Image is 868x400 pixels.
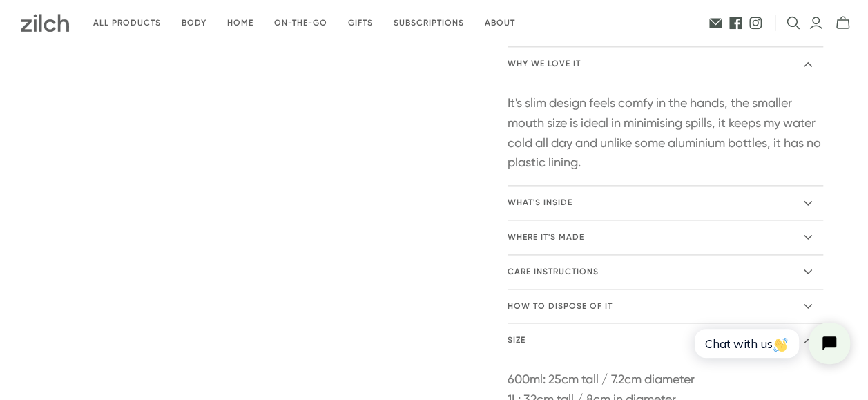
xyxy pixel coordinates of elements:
[508,231,584,243] span: Where it's made
[508,266,599,278] span: care instructions
[83,7,171,39] a: All products
[508,255,823,289] summary: care instructions
[508,197,572,209] span: What's inside
[171,7,217,39] a: Body
[508,334,525,346] span: Size
[264,7,338,39] a: On-the-go
[383,7,474,39] a: Subscriptions
[508,95,821,169] span: It's slim design feels comfy in the hands, the smaller mouth size is ideal in minimising spills, ...
[474,7,525,39] a: About
[217,7,264,39] a: Home
[679,311,862,376] iframe: Tidio Chat
[338,7,383,39] a: Gifts
[508,186,823,220] summary: What's inside
[508,289,823,323] summary: How to dispose of it
[508,58,581,70] span: Why we love it
[508,301,613,312] span: How to dispose of it
[508,220,823,254] summary: Where it's made
[508,323,823,357] summary: Size
[21,14,69,32] img: Zilch has done the hard yards and handpicked the best ethical and sustainable products for you an...
[508,47,823,81] summary: Why we love it
[809,15,823,30] a: Login
[787,16,800,30] button: Open search
[831,15,854,30] button: mini-cart-toggle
